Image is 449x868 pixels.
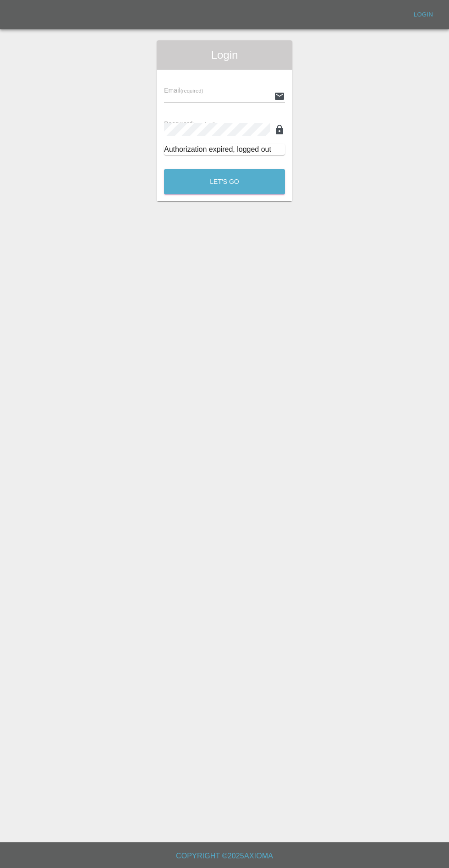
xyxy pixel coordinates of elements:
span: Email [164,87,203,94]
span: Password [164,120,215,127]
a: Login [409,8,438,22]
span: Login [164,48,285,62]
div: Authorization expired, logged out [164,144,285,155]
small: (required) [193,122,216,127]
button: Let's Go [164,169,285,194]
h6: Copyright © 2025 Axioma [7,850,442,862]
small: (required) [181,88,203,94]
